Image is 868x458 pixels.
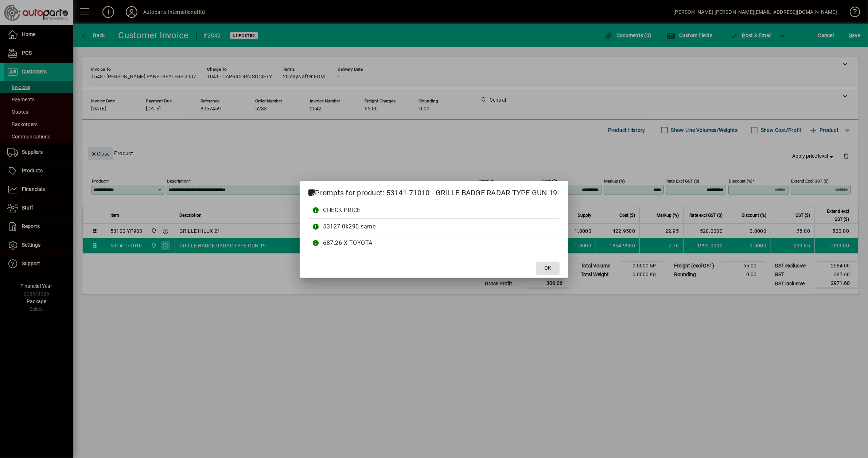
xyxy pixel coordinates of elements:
[323,206,560,215] div: CHECK PRICE
[544,264,551,272] span: OK
[536,262,560,275] button: OK
[323,222,560,231] div: 53127-0k290 same
[323,239,560,247] div: 687.26 X TOYOTA
[300,181,568,202] h2: Prompts for product: 53141-71010 - GRILLE BADGE RADAR TYPE GUN 19-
